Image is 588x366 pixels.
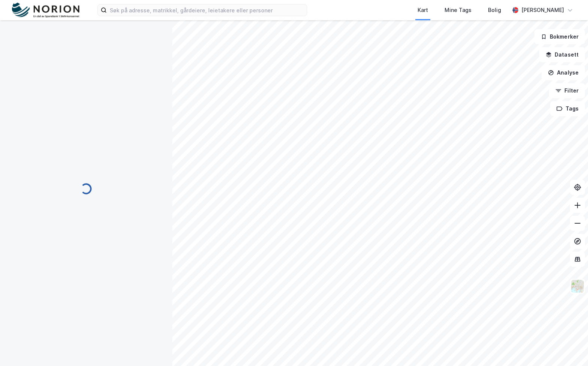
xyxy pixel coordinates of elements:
[549,83,585,98] button: Filter
[445,6,472,15] div: Mine Tags
[80,183,92,195] img: spinner.a6d8c91a73a9ac5275cf975e30b51cfb.svg
[418,6,428,15] div: Kart
[12,3,79,18] img: norion-logo.80e7a08dc31c2e691866.png
[570,279,585,293] img: Z
[542,65,585,80] button: Analyse
[107,4,307,16] input: Søk på adresse, matrikkel, gårdeiere, leietakere eller personer
[550,101,585,116] button: Tags
[521,6,564,15] div: [PERSON_NAME]
[488,6,501,15] div: Bolig
[534,29,585,44] button: Bokmerker
[539,47,585,62] button: Datasett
